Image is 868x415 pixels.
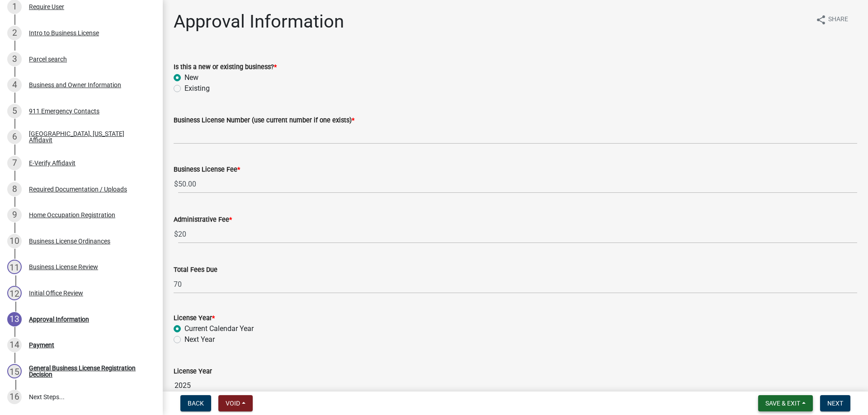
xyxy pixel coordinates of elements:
[7,156,22,170] div: 7
[29,82,121,88] div: Business and Owner Information
[29,316,89,322] div: Approval Information
[29,160,75,166] div: E-Verify Affidavit
[765,400,800,407] span: Save & Exit
[29,290,83,296] div: Initial Office Review
[827,400,843,407] span: Next
[218,395,253,411] button: Void
[174,225,179,243] span: $
[184,334,215,345] label: Next Year
[7,104,22,118] div: 5
[29,108,99,114] div: 911 Emergency Contacts
[184,83,210,94] label: Existing
[226,400,240,407] span: Void
[174,117,354,124] label: Business License Number (use current number if one exists)
[29,30,99,36] div: Intro to Business License
[174,175,179,193] span: $
[7,364,22,378] div: 15
[29,238,110,244] div: Business License Ordinances
[174,64,277,70] label: Is this a new or existing business?
[7,234,22,248] div: 10
[7,286,22,300] div: 12
[816,14,826,25] i: share
[29,131,148,143] div: [GEOGRAPHIC_DATA], [US_STATE] Affidavit
[808,11,855,28] button: shareShare
[7,78,22,92] div: 4
[174,267,217,273] label: Total Fees Due
[174,368,212,375] label: License Year
[174,167,240,173] label: Business License Fee
[7,130,22,144] div: 6
[29,186,127,192] div: Required Documentation / Uploads
[174,11,344,33] h1: Approval Information
[29,56,67,62] div: Parcel search
[828,14,848,25] span: Share
[29,212,115,218] div: Home Occupation Registration
[188,400,204,407] span: Back
[7,52,22,66] div: 3
[174,315,215,322] label: License Year
[184,323,254,334] label: Current Calendar Year
[174,217,232,223] label: Administrative Fee
[29,365,148,378] div: General Business License Registration Decision
[29,342,54,348] div: Payment
[7,338,22,352] div: 14
[7,26,22,40] div: 2
[7,182,22,196] div: 8
[820,395,850,411] button: Next
[184,72,198,83] label: New
[7,208,22,222] div: 9
[29,4,64,10] div: Require User
[29,264,98,270] div: Business License Review
[7,260,22,274] div: 11
[758,395,813,411] button: Save & Exit
[7,312,22,326] div: 13
[7,390,22,404] div: 16
[180,395,211,411] button: Back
